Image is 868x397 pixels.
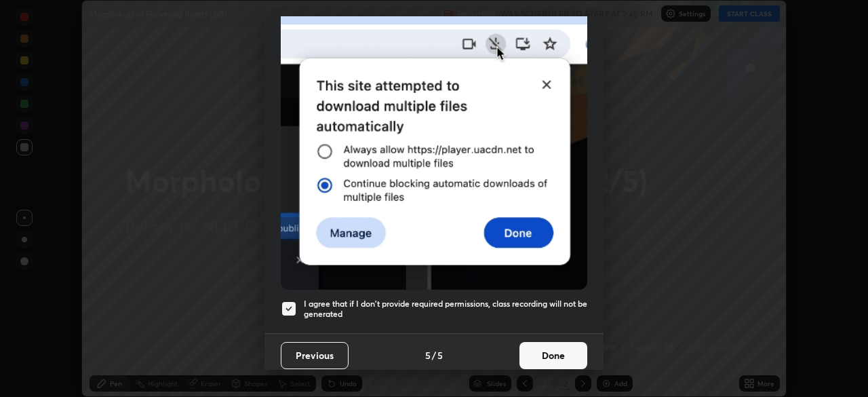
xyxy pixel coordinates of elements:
h4: 5 [437,348,443,362]
h5: I agree that if I don't provide required permissions, class recording will not be generated [304,299,587,320]
button: Done [519,342,587,369]
button: Previous [281,342,349,369]
h4: / [432,348,436,362]
h4: 5 [425,348,431,362]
